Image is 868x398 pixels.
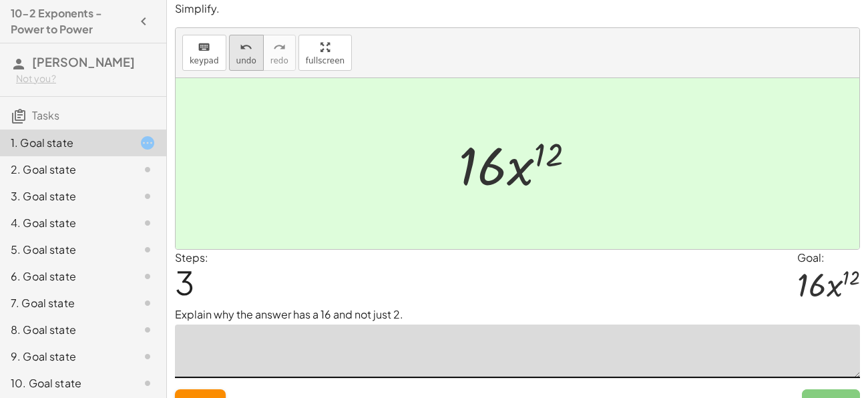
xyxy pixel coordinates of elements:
button: undoundo [229,35,264,71]
span: 3 [175,262,194,303]
i: Task not started. [140,375,156,391]
div: Goal: [797,250,860,266]
h4: 10-2 Exponents - Power to Power [11,5,132,37]
span: redo [270,56,288,65]
i: Task not started. [140,162,156,178]
div: 10. Goal state [11,375,118,391]
i: Task not started. [140,215,156,231]
span: keypad [190,56,219,65]
span: undo [236,56,256,65]
span: [PERSON_NAME] [32,54,135,69]
p: Simplify. [175,1,860,17]
div: Not you? [16,72,156,85]
i: Task not started. [140,268,156,284]
button: fullscreen [298,35,352,71]
button: keyboardkeypad [182,35,226,71]
label: Steps: [175,250,208,264]
div: 2. Goal state [11,162,118,178]
div: 5. Goal state [11,242,118,258]
div: 9. Goal state [11,349,118,365]
button: redoredo [263,35,296,71]
span: fullscreen [306,56,345,65]
i: Task not started. [140,242,156,258]
div: 1. Goal state [11,135,118,151]
i: Task started. [140,135,156,151]
i: Task not started. [140,295,156,311]
div: 6. Goal state [11,268,118,284]
div: 8. Goal state [11,322,118,338]
span: Tasks [32,108,59,122]
i: Task not started. [140,188,156,204]
p: Explain why the answer has a 16 and not just 2. [175,307,860,323]
div: 7. Goal state [11,295,118,311]
div: 3. Goal state [11,188,118,204]
i: redo [273,39,286,55]
i: keyboard [198,39,210,55]
i: Task not started. [140,322,156,338]
div: 4. Goal state [11,215,118,231]
i: Task not started. [140,349,156,365]
i: undo [240,39,252,55]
